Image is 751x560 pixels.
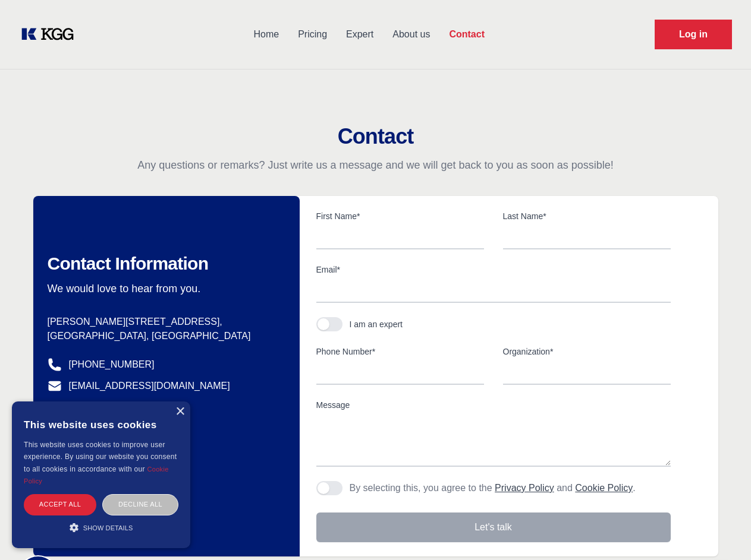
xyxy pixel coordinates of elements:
a: @knowledgegategroup [48,400,166,415]
a: Cookie Policy [24,466,169,485]
a: [PHONE_NUMBER] [69,357,155,372]
p: [GEOGRAPHIC_DATA], [GEOGRAPHIC_DATA] [48,329,281,343]
a: Request Demo [655,20,732,49]
div: Decline all [102,494,178,515]
a: About us [383,19,439,50]
div: Accept all [24,494,96,515]
div: Show details [24,521,178,533]
button: Let's talk [316,512,671,542]
label: Message [316,399,671,411]
span: Show details [83,524,133,531]
h2: Contact Information [48,253,281,274]
a: Cookie Policy [575,483,633,493]
h2: Contact [14,125,737,148]
a: Privacy Policy [495,483,554,493]
div: I am an expert [350,318,403,330]
span: This website uses cookies to improve user experience. By using our website you consent to all coo... [24,441,177,473]
p: By selecting this, you agree to the and . [350,481,636,495]
label: Last Name* [503,210,671,222]
a: Home [244,19,288,50]
a: [EMAIL_ADDRESS][DOMAIN_NAME] [69,379,230,393]
label: First Name* [316,210,484,222]
a: KOL Knowledge Platform: Talk to Key External Experts (KEE) [19,25,83,44]
label: Email* [316,264,671,276]
label: Organization* [503,346,671,357]
iframe: Chat Widget [692,503,751,560]
p: Any questions or remarks? Just write us a message and we will get back to you as soon as possible! [14,158,737,172]
a: Expert [337,19,383,50]
p: We would love to hear from you. [48,281,281,296]
p: [PERSON_NAME][STREET_ADDRESS], [48,315,281,329]
label: Phone Number* [316,346,484,357]
div: This website uses cookies [24,410,178,439]
a: Contact [439,19,494,50]
div: Close [175,407,184,416]
a: Pricing [288,19,337,50]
